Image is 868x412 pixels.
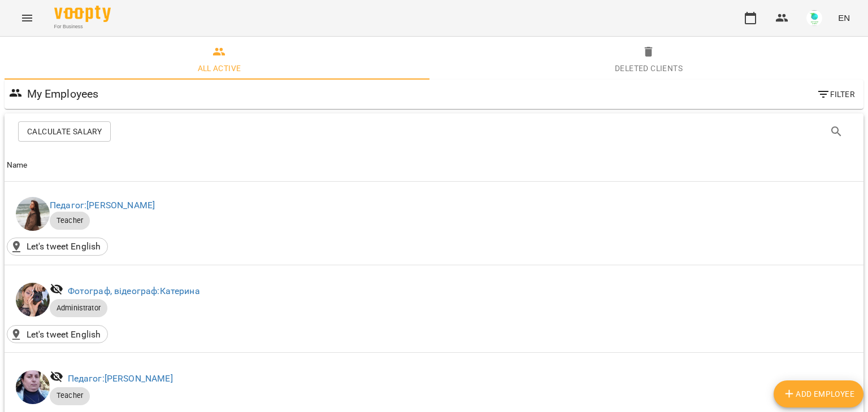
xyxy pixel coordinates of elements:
[7,325,108,343] div: Let's tweet English()
[838,12,850,24] span: EN
[812,84,859,104] button: Filter
[27,240,101,253] p: Let's tweet English
[783,387,854,401] span: Add Employee
[615,62,683,75] div: Deleted clients
[16,370,50,404] img: Людмила Рудяга
[27,328,101,341] p: Let's tweet English
[806,10,822,26] img: bbf80086e43e73aae20379482598e1e8.jpg
[27,125,102,138] span: Calculate Salary
[817,87,854,101] span: Filter
[7,159,28,172] div: Name
[7,238,108,256] div: Let's tweet English()
[823,118,850,145] button: Search
[774,380,863,407] button: Add Employee
[27,85,99,103] h6: My Employees
[16,197,50,231] img: Анастасія Гетьманенко
[7,159,28,172] div: Sort
[54,6,111,22] img: Voopty Logo
[68,373,173,384] a: Педагог:[PERSON_NAME]
[68,286,200,296] a: Фотограф, відеограф:Катерина
[16,283,50,317] img: Катерина
[18,121,111,142] button: Calculate Salary
[50,216,90,226] span: Teacher
[5,113,863,150] div: Table Toolbar
[14,5,41,32] button: Menu
[834,7,854,28] button: EN
[198,62,241,75] div: All active
[50,391,90,401] span: Teacher
[7,159,861,172] span: Name
[54,23,111,30] span: For Business
[50,200,155,211] a: Педагог:[PERSON_NAME]
[50,303,107,313] span: Administrator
